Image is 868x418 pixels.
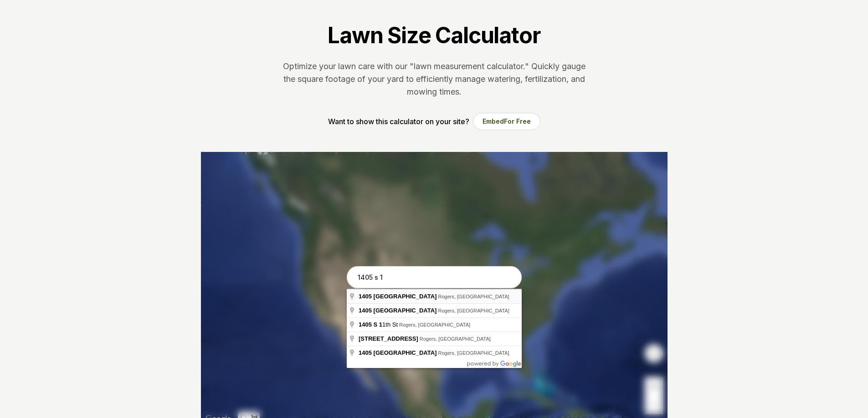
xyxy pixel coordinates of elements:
span: [GEOGRAPHIC_DATA] [374,307,437,314]
span: [GEOGRAPHIC_DATA] [374,293,437,300]
span: [GEOGRAPHIC_DATA] [374,349,437,356]
span: 1th St [359,321,399,328]
span: 1405 [359,293,372,300]
span: 1405 [359,349,372,356]
p: Optimize your lawn care with our "lawn measurement calculator." Quickly gauge the square footage ... [281,60,587,98]
p: Want to show this calculator on your site? [328,116,469,127]
span: Rogers, [GEOGRAPHIC_DATA] [438,294,509,299]
span: S 1 [374,321,383,328]
span: Rogers, [GEOGRAPHIC_DATA] [438,350,509,356]
span: Rogers, [GEOGRAPHIC_DATA] [420,336,491,342]
span: 1405 [359,321,372,328]
span: Rogers, [GEOGRAPHIC_DATA] [399,322,470,327]
span: Rogers, [GEOGRAPHIC_DATA] [438,308,509,313]
input: Enter your address to get started [347,266,522,289]
h1: Lawn Size Calculator [328,22,540,49]
span: For Free [504,117,531,125]
span: 1405 [359,307,372,314]
button: EmbedFor Free [473,113,540,130]
span: [STREET_ADDRESS] [359,335,418,342]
